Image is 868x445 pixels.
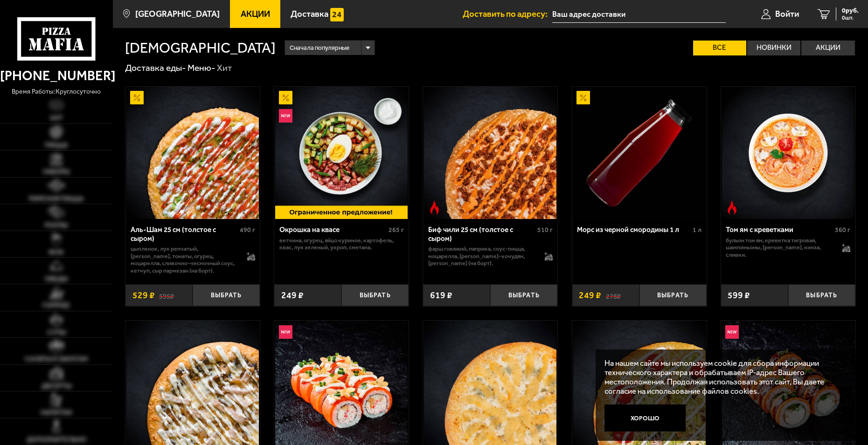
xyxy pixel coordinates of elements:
[577,226,690,234] div: Морс из черной смородины 1 л
[279,226,386,234] div: Окрошка на квасе
[132,291,155,300] span: 529 ₽
[572,87,707,219] a: АкционныйМорс из черной смородины 1 л
[721,87,855,219] a: Острое блюдоТом ям с креветками
[43,169,69,175] span: Наборы
[290,39,349,56] span: Сначала популярные
[604,404,686,431] button: Хорошо
[842,7,859,14] span: 0 руб.
[537,226,553,234] span: 510 г
[275,87,408,219] img: Окрошка на квасе
[27,437,86,443] span: Дополнительно
[604,358,841,396] p: На нашем сайте мы используем cookie для сбора информации технического характера и обрабатываем IP...
[47,329,66,336] span: Супы
[330,8,344,21] img: 15daf4d41897b9f0e9f617042186c801.svg
[490,284,557,306] button: Выбрать
[125,62,186,73] a: Доставка еды-
[193,284,260,306] button: Выбрать
[41,410,72,416] span: Напитки
[606,291,621,300] s: 278 ₽
[45,222,68,229] span: Роллы
[788,284,855,306] button: Выбрать
[428,226,535,243] div: Биф чили 25 см (толстое с сыром)
[693,41,746,55] label: Все
[130,91,144,104] img: Акционный
[29,196,83,202] span: Римская пицца
[428,245,535,267] p: фарш говяжий, паприка, соус-пицца, моцарелла, [PERSON_NAME]-кочудян, [PERSON_NAME] (на борт).
[279,325,292,339] img: Новинка
[50,115,63,122] span: Хит
[241,10,270,19] span: Акции
[159,291,174,300] s: 595 ₽
[217,62,232,74] div: Хит
[728,291,750,300] span: 599 ₽
[726,226,833,234] div: Том ям с креветками
[49,249,64,256] span: WOK
[187,62,215,73] a: Меню-
[42,302,70,309] span: Горячее
[725,325,739,339] img: Новинка
[25,356,88,363] span: Салаты и закуски
[722,87,854,219] img: Том ям с креветками
[835,226,850,234] span: 360 г
[45,276,68,282] span: Обеды
[573,87,706,219] img: Морс из черной смородины 1 л
[552,6,726,23] input: Ваш адрес доставки
[801,41,854,55] label: Акции
[279,109,292,123] img: Новинка
[125,41,276,55] h1: [DEMOGRAPHIC_DATA]
[747,41,800,55] label: Новинки
[126,87,259,219] img: Аль-Шам 25 см (толстое с сыром)
[341,284,409,306] button: Выбрать
[291,10,328,19] span: Доставка
[125,87,260,219] a: АкционныйАль-Шам 25 см (толстое с сыром)
[279,237,404,251] p: ветчина, огурец, яйцо куриное, картофель, квас, лук зеленый, укроп, сметана.
[430,291,452,300] span: 619 ₽
[274,87,409,219] a: АкционныйНовинкаОкрошка на квасе
[775,10,799,19] span: Войти
[639,284,707,306] button: Выбрать
[423,87,557,219] a: Острое блюдоБиф чили 25 см (толстое с сыром)
[281,291,304,300] span: 249 ₽
[842,15,859,21] span: 0 шт.
[693,226,701,234] span: 1 л
[240,226,255,234] span: 490 г
[726,237,833,259] p: бульон том ям, креветка тигровая, шампиньоны, [PERSON_NAME], кинза, сливки.
[131,226,237,243] div: Аль-Шам 25 см (толстое с сыром)
[424,87,556,219] img: Биф чили 25 см (толстое с сыром)
[576,91,590,104] img: Акционный
[131,245,237,274] p: цыпленок, лук репчатый, [PERSON_NAME], томаты, огурец, моцарелла, сливочно-чесночный соус, кетчуп...
[389,226,404,234] span: 265 г
[135,10,220,19] span: [GEOGRAPHIC_DATA]
[463,10,552,19] span: Доставить по адресу:
[428,201,441,214] img: Острое блюдо
[45,142,68,149] span: Пицца
[279,91,292,104] img: Акционный
[42,383,71,390] span: Десерты
[579,291,601,300] span: 249 ₽
[725,201,739,214] img: Острое блюдо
